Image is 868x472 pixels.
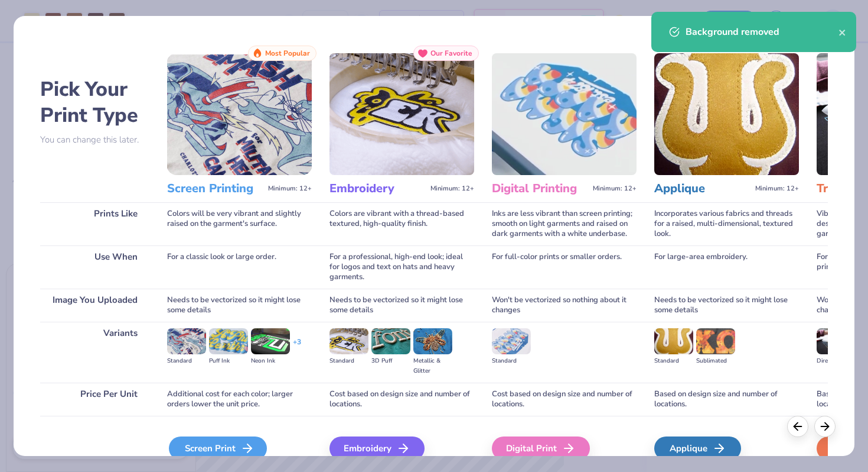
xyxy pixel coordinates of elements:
[329,356,368,366] div: Standard
[654,245,799,289] div: For large-area embroidery.
[40,76,149,128] h2: Pick Your Print Type
[492,289,637,322] div: Won't be vectorized so nothing about it changes
[817,328,856,354] img: Direct-to-film
[167,328,206,354] img: Standard
[413,356,452,376] div: Metallic & Glitter
[209,356,248,366] div: Puff Ink
[654,289,799,322] div: Needs to be vectorized so it might lose some details
[40,135,149,145] p: You can change this later.
[686,25,838,39] div: Background removed
[167,289,312,322] div: Needs to be vectorized so it might lose some details
[492,383,637,416] div: Cost based on design size and number of locations.
[371,328,410,354] img: 3D Puff
[696,328,735,354] img: Sublimated
[755,185,799,193] span: Minimum: 12+
[371,356,410,366] div: 3D Puff
[492,437,590,460] div: Digital Print
[430,185,474,193] span: Minimum: 12+
[696,356,735,366] div: Sublimated
[329,245,474,289] div: For a professional, high-end look; ideal for logos and text on hats and heavy garments.
[169,437,267,460] div: Screen Print
[654,383,799,416] div: Based on design size and number of locations.
[654,53,799,175] img: Applique
[40,202,149,245] div: Prints Like
[167,245,312,289] div: For a classic look or large order.
[167,181,263,196] h3: Screen Printing
[329,181,426,196] h3: Embroidery
[654,202,799,245] div: Incorporates various fabrics and threads for a raised, multi-dimensional, textured look.
[167,53,312,175] img: Screen Printing
[329,437,425,460] div: Embroidery
[817,356,856,366] div: Direct-to-film
[251,328,290,354] img: Neon Ink
[40,289,149,322] div: Image You Uploaded
[654,356,693,366] div: Standard
[492,245,637,289] div: For full-color prints or smaller orders.
[209,328,248,354] img: Puff Ink
[838,25,847,39] button: close
[329,202,474,245] div: Colors are vibrant with a thread-based textured, high-quality finish.
[268,185,312,193] span: Minimum: 12+
[430,49,472,57] span: Our Favorite
[167,202,312,245] div: Colors will be very vibrant and slightly raised on the garment's surface.
[251,356,290,366] div: Neon Ink
[329,53,474,175] img: Embroidery
[40,322,149,383] div: Variants
[492,356,531,366] div: Standard
[654,328,693,354] img: Standard
[265,49,310,57] span: Most Popular
[492,328,531,354] img: Standard
[40,245,149,289] div: Use When
[329,289,474,322] div: Needs to be vectorized so it might lose some details
[492,53,637,175] img: Digital Printing
[492,181,588,196] h3: Digital Printing
[413,328,452,354] img: Metallic & Glitter
[293,337,301,357] div: + 3
[329,383,474,416] div: Cost based on design size and number of locations.
[654,181,750,196] h3: Applique
[167,383,312,416] div: Additional cost for each color; larger orders lower the unit price.
[593,185,637,193] span: Minimum: 12+
[654,437,741,460] div: Applique
[329,328,368,354] img: Standard
[40,383,149,416] div: Price Per Unit
[167,356,206,366] div: Standard
[492,202,637,245] div: Inks are less vibrant than screen printing; smooth on light garments and raised on dark garments ...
